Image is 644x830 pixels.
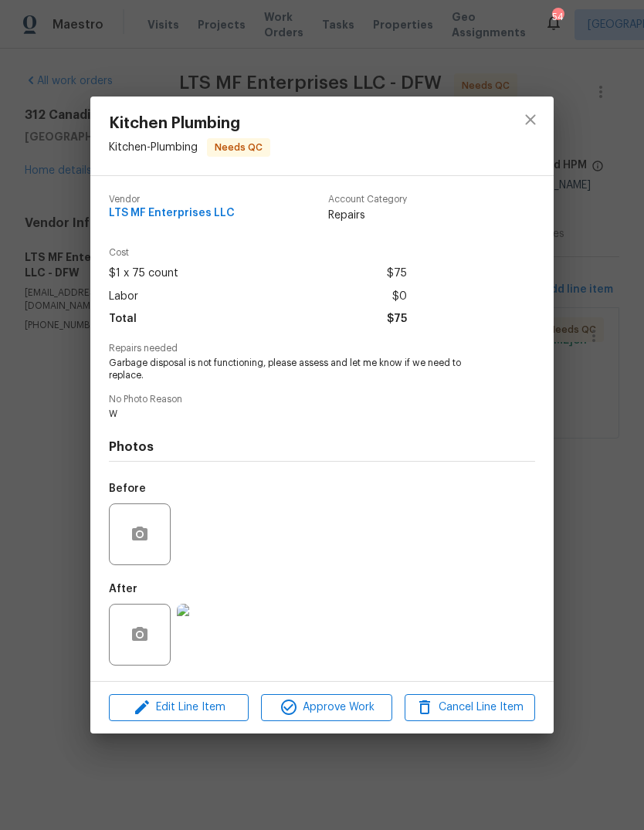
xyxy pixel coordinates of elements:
span: Repairs [328,208,407,223]
h5: Before [109,483,146,494]
span: Approve Work [266,698,387,717]
span: $1 x 75 count [109,263,178,285]
span: Kitchen Plumbing [109,115,270,132]
span: Cost [109,248,407,258]
span: $0 [392,286,407,308]
span: Account Category [328,195,407,205]
span: Cancel Line Item [409,698,530,717]
h4: Photos [109,439,535,455]
span: Labor [109,286,138,308]
span: Needs QC [208,140,269,155]
span: Vendor [109,195,235,205]
button: Cancel Line Item [405,694,535,721]
span: LTS MF Enterprises LLC [109,208,235,219]
button: Approve Work [261,694,391,721]
span: $75 [387,308,407,330]
span: Edit Line Item [114,698,244,717]
span: Repairs needed [109,344,535,354]
button: close [512,101,549,138]
span: Garbage disposal is not functioning, please assess and let me know if we need to replace. [109,357,493,383]
button: Edit Line Item [109,694,249,721]
span: $75 [387,263,407,285]
span: Kitchen - Plumbing [109,142,198,153]
span: W [109,408,493,421]
span: Total [109,308,137,330]
span: No Photo Reason [109,395,535,405]
h5: After [109,584,137,595]
div: 54 [552,9,563,25]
